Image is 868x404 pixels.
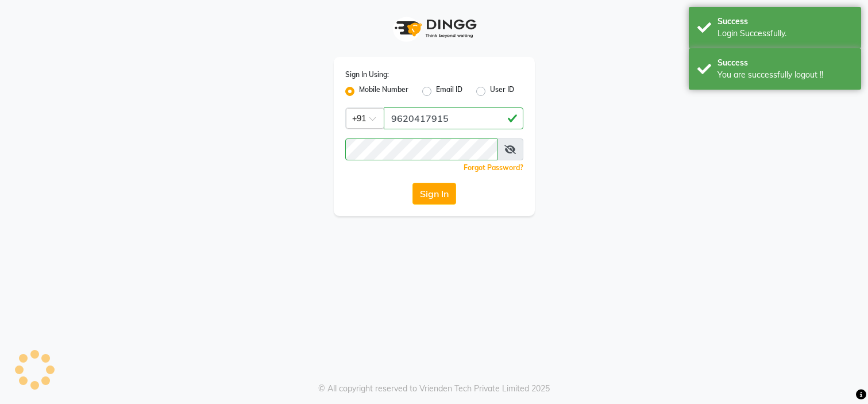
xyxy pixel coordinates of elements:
[345,70,389,80] label: Sign In Using:
[464,163,523,172] a: Forgot Password?
[717,28,852,40] div: Login Successfully.
[717,57,852,69] div: Success
[359,84,408,98] label: Mobile Number
[436,84,462,98] label: Email ID
[490,84,514,98] label: User ID
[345,138,497,160] input: Username
[384,107,523,129] input: Username
[717,69,852,81] div: You are successfully logout !!
[412,183,456,205] button: Sign In
[388,11,480,45] img: logo1.svg
[717,16,852,28] div: Success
